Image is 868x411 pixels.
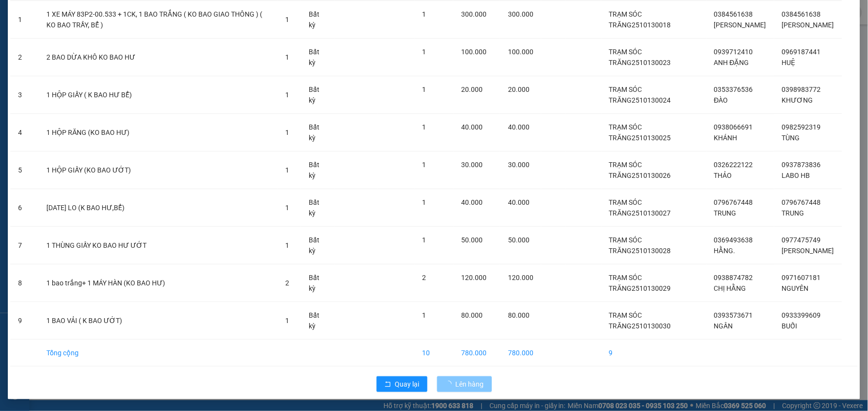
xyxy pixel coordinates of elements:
[609,198,671,217] span: TRẠM SÓC TRĂNG2510130027
[782,236,821,244] span: 0977475749
[285,53,289,61] span: 1
[39,1,277,39] td: 1 XE MÁY 83P2-00.533 + 1CK, 1 BAO TRẮNG ( KO BAO GIAO THÔNG ) ( KO BAO TRẦY, BỂ )
[782,209,804,217] span: TRUNG
[782,284,809,292] span: NGUYÊN
[10,227,39,264] td: 7
[423,311,426,319] span: 1
[782,311,821,319] span: 0933399609
[461,161,483,169] span: 30.000
[609,311,671,330] span: TRẠM SÓC TRĂNG2510130030
[782,172,810,179] span: LABO HB
[285,279,289,287] span: 2
[609,10,671,29] span: TRẠM SÓC TRĂNG2510130018
[714,247,736,255] span: HẰNG.
[415,340,453,367] td: 10
[500,340,541,367] td: 780.000
[714,21,766,29] span: [PERSON_NAME]
[39,189,277,227] td: [DATE] LO (K BAO HƯ,BỂ)
[456,379,484,389] span: Lên hàng
[508,86,529,93] span: 20.000
[285,91,289,99] span: 1
[714,59,749,66] span: ANH ĐẶNG
[714,10,753,18] span: 0384561638
[437,376,492,392] button: Lên hàng
[453,340,500,367] td: 780.000
[714,274,753,281] span: 0938874782
[508,274,533,281] span: 120.000
[285,166,289,174] span: 1
[301,264,335,302] td: Bất kỳ
[285,204,289,212] span: 1
[714,134,738,142] span: KHÁNH
[782,48,821,56] span: 0969187441
[714,123,753,131] span: 0938066691
[423,161,426,169] span: 1
[714,284,746,292] span: CHỊ HẰNG
[285,129,289,136] span: 1
[10,189,39,227] td: 6
[301,39,335,76] td: Bất kỳ
[714,48,753,56] span: 0939712410
[609,236,671,255] span: TRẠM SÓC TRĂNG2510130028
[714,198,753,206] span: 0796767448
[714,172,732,179] span: THẢO
[395,379,420,389] span: Quay lại
[301,114,335,151] td: Bất kỳ
[461,123,483,131] span: 40.000
[10,1,39,39] td: 1
[782,123,821,131] span: 0982592319
[782,161,821,169] span: 0937873836
[39,76,277,114] td: 1 HỘP GIẤY ( K BAO HƯ BỂ)
[461,311,483,319] span: 80.000
[461,198,483,206] span: 40.000
[301,189,335,227] td: Bất kỳ
[285,241,289,249] span: 1
[39,227,277,264] td: 1 THÙNG GIẤY KO BAO HƯ ƯỚT
[39,151,277,189] td: 1 HỘP GIẤY (KO BAO ƯỚT)
[301,302,335,340] td: Bất kỳ
[782,96,813,104] span: KHƯƠNG
[714,86,753,93] span: 0353376536
[782,247,834,255] span: [PERSON_NAME]
[609,48,671,66] span: TRẠM SÓC TRĂNG2510130023
[285,16,289,23] span: 1
[461,48,487,56] span: 100.000
[10,114,39,151] td: 4
[508,10,533,18] span: 300.000
[782,134,800,142] span: TÙNG
[285,317,289,324] span: 1
[39,302,277,340] td: 1 BAO VẢI ( K BAO ƯỚT)
[714,236,753,244] span: 0369493638
[508,236,529,244] span: 50.000
[461,236,483,244] span: 50.000
[609,161,671,179] span: TRẠM SÓC TRĂNG2510130026
[301,1,335,39] td: Bất kỳ
[782,59,796,66] span: HUỆ
[714,209,737,217] span: TRUNG
[461,274,487,281] span: 120.000
[782,21,834,29] span: [PERSON_NAME]
[423,10,426,18] span: 1
[423,86,426,93] span: 1
[39,340,277,367] td: Tổng cộng
[301,76,335,114] td: Bất kỳ
[461,86,483,93] span: 20.000
[782,198,821,206] span: 0796767448
[39,264,277,302] td: 1 bao trắng+ 1 MÁY HÀN (KO BAO HƯ)
[423,198,426,206] span: 1
[714,96,728,104] span: ĐÀO
[423,236,426,244] span: 1
[10,302,39,340] td: 9
[508,123,529,131] span: 40.000
[445,381,456,388] span: loading
[508,48,533,56] span: 100.000
[377,376,427,392] button: rollbackQuay lại
[714,161,753,169] span: 0326222122
[423,123,426,131] span: 1
[609,274,671,292] span: TRẠM SÓC TRĂNG2510130029
[10,151,39,189] td: 5
[508,161,529,169] span: 30.000
[461,10,487,18] span: 300.000
[609,86,671,104] span: TRẠM SÓC TRĂNG2510130024
[508,311,529,319] span: 80.000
